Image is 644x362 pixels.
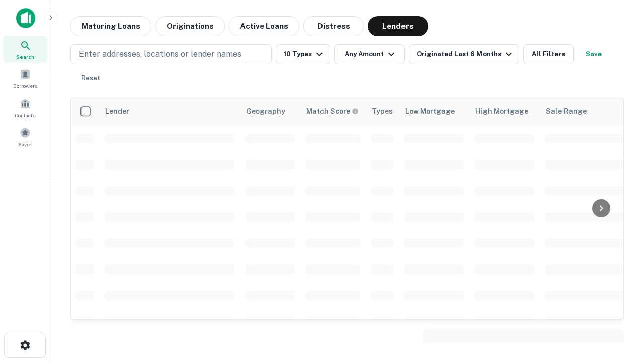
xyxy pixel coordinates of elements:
button: Any Amount [334,44,405,64]
th: Low Mortgage [399,97,469,125]
img: capitalize-icon.png [16,8,35,28]
div: Low Mortgage [405,105,455,117]
a: Search [3,36,47,63]
button: Distress [303,16,364,36]
a: Contacts [3,94,47,121]
th: High Mortgage [469,97,540,125]
span: Contacts [15,111,35,119]
button: Reset [74,68,107,88]
iframe: Chat Widget [594,282,644,330]
button: Lenders [368,16,428,36]
div: Originated Last 6 Months [417,48,515,60]
h6: Match Score [306,106,357,117]
button: All Filters [523,44,574,64]
button: Originated Last 6 Months [409,44,519,64]
div: Capitalize uses an advanced AI algorithm to match your search with the best lender. The match sco... [306,106,359,117]
th: Types [366,97,399,125]
div: Sale Range [546,105,587,117]
span: Search [16,53,34,61]
button: Maturing Loans [70,16,151,36]
div: Geography [246,105,285,117]
div: Types [372,105,393,117]
div: High Mortgage [475,105,528,117]
button: Originations [155,16,225,36]
th: Lender [99,97,240,125]
th: Sale Range [540,97,630,125]
button: Active Loans [229,16,299,36]
span: Saved [18,140,33,148]
a: Saved [3,123,47,150]
p: Enter addresses, locations or lender names [79,48,242,60]
th: Geography [240,97,300,125]
button: Save your search to get updates of matches that match your search criteria. [578,44,610,64]
a: Borrowers [3,65,47,92]
div: Lender [105,105,129,117]
button: Enter addresses, locations or lender names [70,44,272,64]
th: Capitalize uses an advanced AI algorithm to match your search with the best lender. The match sco... [300,97,366,125]
span: Borrowers [13,82,37,90]
button: 10 Types [276,44,330,64]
